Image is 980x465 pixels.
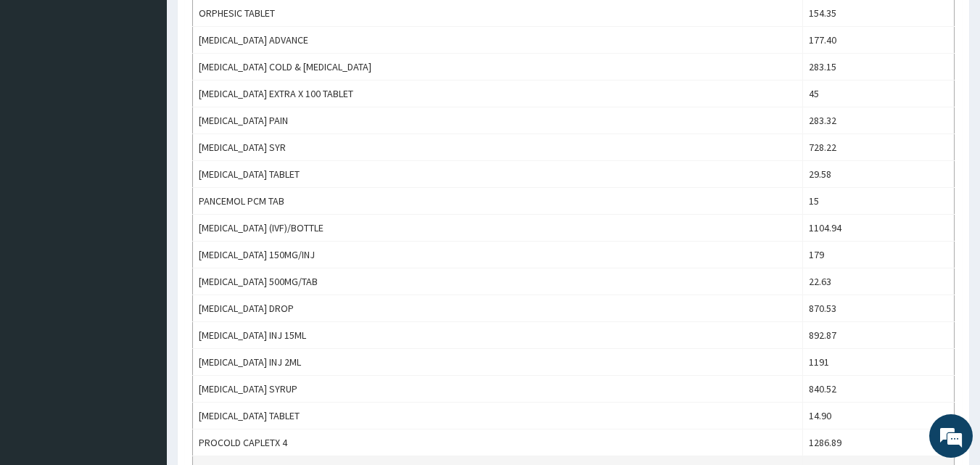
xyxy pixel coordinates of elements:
td: 14.90 [803,403,955,429]
td: [MEDICAL_DATA] INJ 2ML [193,349,803,376]
td: [MEDICAL_DATA] COLD & [MEDICAL_DATA] [193,54,803,81]
td: [MEDICAL_DATA] ADVANCE [193,27,803,54]
td: 1104.94 [803,215,955,242]
td: 892.87 [803,322,955,349]
td: [MEDICAL_DATA] 150MG/INJ [193,242,803,268]
td: 1286.89 [803,429,955,456]
td: 1191 [803,349,955,376]
td: 177.40 [803,27,955,54]
span: We're online! [84,140,200,287]
td: 15 [803,188,955,215]
td: 45 [803,81,955,107]
td: [MEDICAL_DATA] SYRUP [193,376,803,403]
td: [MEDICAL_DATA] 500MG/TAB [193,268,803,295]
img: d_794563401_company_1708531726252_794563401 [27,73,59,109]
td: 283.15 [803,54,955,81]
td: [MEDICAL_DATA] INJ 15ML [193,322,803,349]
td: 840.52 [803,376,955,403]
td: [MEDICAL_DATA] EXTRA X 100 TABLET [193,81,803,107]
td: [MEDICAL_DATA] DROP [193,295,803,322]
div: Chat with us now [75,81,244,100]
td: [MEDICAL_DATA] PAIN [193,107,803,134]
td: [MEDICAL_DATA] (IVF)/BOTTLE [193,215,803,242]
td: [MEDICAL_DATA] TABLET [193,403,803,429]
td: PROCOLD CAPLETX 4 [193,429,803,456]
td: PANCEMOL PCM TAB [193,188,803,215]
td: 870.53 [803,295,955,322]
td: 22.63 [803,268,955,295]
td: 283.32 [803,107,955,134]
td: 728.22 [803,134,955,161]
textarea: Type your message and hit 'Enter' [7,310,276,361]
td: [MEDICAL_DATA] SYR [193,134,803,161]
td: 29.58 [803,161,955,188]
td: [MEDICAL_DATA] TABLET [193,161,803,188]
div: Minimize live chat window [238,7,273,42]
td: 179 [803,242,955,268]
